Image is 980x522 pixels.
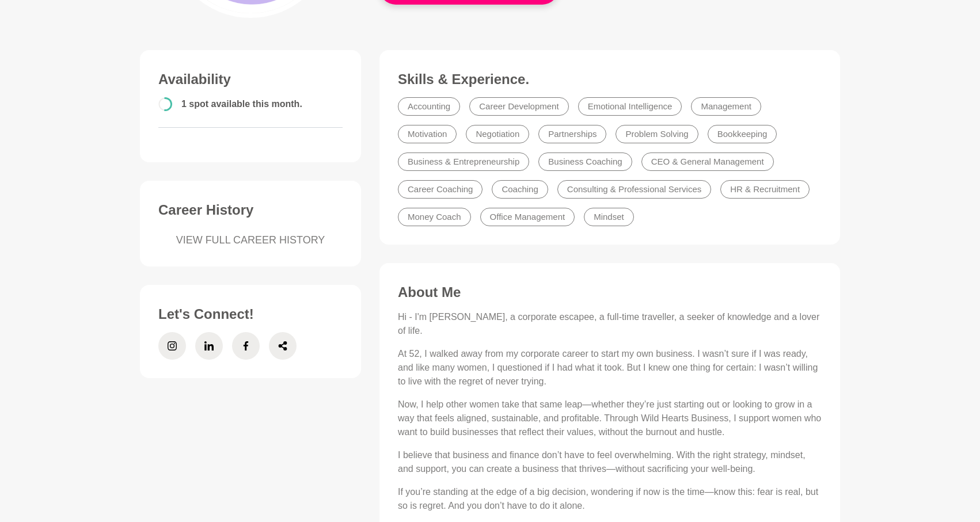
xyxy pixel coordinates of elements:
a: Facebook [232,332,260,360]
h3: Availability [158,71,343,88]
p: At 52, I walked away from my corporate career to start my own business. I wasn’t sure if I was re... [398,347,822,388]
span: 1 spot available this month. [181,99,302,109]
a: VIEW FULL CAREER HISTORY [158,233,343,248]
a: LinkedIn [195,332,223,360]
h3: Skills & Experience. [398,71,822,88]
p: I believe that business and finance don’t have to feel overwhelming. With the right strategy, min... [398,448,822,476]
a: Instagram [158,332,186,360]
p: If you’re standing at the edge of a big decision, wondering if now is the time—know this: fear is... [398,485,822,513]
a: Share [269,332,297,360]
p: Hi - I'm [PERSON_NAME], a corporate escapee, a full-time traveller, a seeker of knowledge and a l... [398,310,822,338]
h3: About Me [398,284,822,301]
p: Now, I help other women take that same leap—whether they’re just starting out or looking to grow ... [398,398,822,439]
h3: Career History [158,201,343,219]
h3: Let's Connect! [158,306,343,323]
